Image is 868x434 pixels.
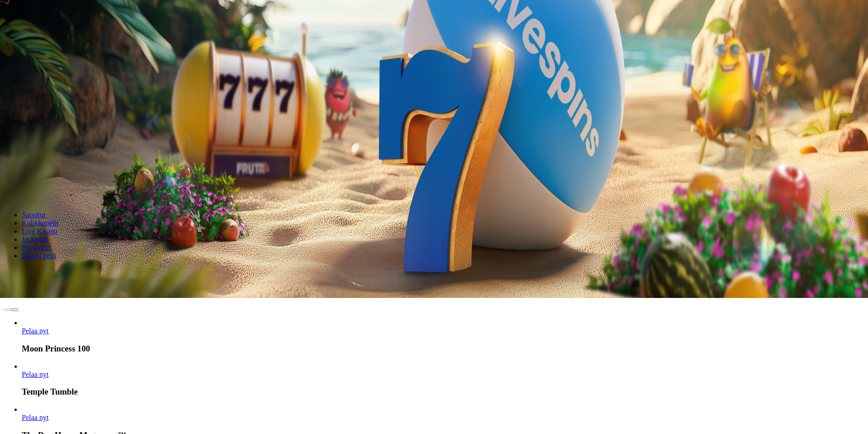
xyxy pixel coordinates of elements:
[22,211,45,219] a: Suositut
[22,362,864,397] article: Temple Tumble
[22,344,864,354] h3: Moon Princess 100
[4,195,864,277] header: Lobby
[22,327,48,335] span: Pelaa nyt
[4,195,864,260] nav: Lobby
[4,308,11,311] button: prev slide
[22,252,56,259] a: Kaikki pelit
[22,414,48,421] a: The Dog House Megaways™
[22,371,48,378] span: Pelaa nyt
[22,387,864,397] h3: Temple Tumble
[11,308,18,311] button: next slide
[22,227,58,235] a: Live Kasino
[22,319,864,354] article: Moon Princess 100
[22,327,48,335] a: Moon Princess 100
[22,414,48,421] span: Pelaa nyt
[22,371,48,378] a: Temple Tumble
[22,244,51,251] a: Pöytäpelit
[22,235,48,243] a: Jackpotit
[22,219,58,227] a: Kolikkopelit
